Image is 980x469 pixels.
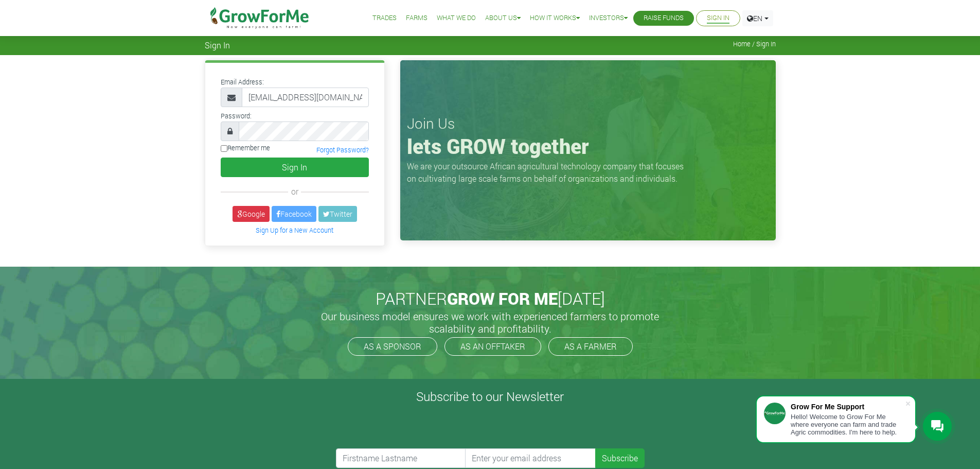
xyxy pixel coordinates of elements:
[221,158,369,177] button: Sign In
[221,185,369,198] div: or
[407,115,769,132] h3: Join Us
[407,160,690,185] p: We are your outsource African agricultural technology company that focuses on cultivating large s...
[485,13,521,24] a: About Us
[733,40,776,48] span: Home / Sign In
[310,310,670,335] h5: Our business model ensures we work with experienced farmers to promote scalability and profitabil...
[336,448,467,468] input: Firstname Lastname
[407,134,769,159] h1: lets GROW together
[205,40,230,50] span: Sign In
[221,77,264,87] label: Email Address:
[595,448,645,468] button: Subscribe
[336,408,492,448] iframe: reCAPTCHA
[348,337,437,356] a: AS A SPONSOR
[791,413,905,436] div: Hello! Welcome to Grow For Me where everyone can farm and trade Agric commodities. I'm here to help.
[233,206,270,222] a: Google
[437,13,476,24] a: What We Do
[465,448,596,468] input: Enter your email address
[13,389,967,404] h4: Subscribe to our Newsletter
[316,146,369,154] a: Forgot Password?
[221,143,270,153] label: Remember me
[256,226,333,234] a: Sign Up for a New Account
[742,10,773,26] a: EN
[444,337,541,356] a: AS AN OFFTAKER
[406,13,427,24] a: Farms
[221,145,227,152] input: Remember me
[644,13,684,24] a: Raise Funds
[447,287,558,309] span: GROW FOR ME
[589,13,628,24] a: Investors
[548,337,633,356] a: AS A FARMER
[530,13,580,24] a: How it Works
[707,13,729,24] a: Sign In
[372,13,397,24] a: Trades
[209,289,772,308] h2: PARTNER [DATE]
[242,88,369,107] input: Email Address
[791,403,905,411] div: Grow For Me Support
[221,111,252,121] label: Password:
